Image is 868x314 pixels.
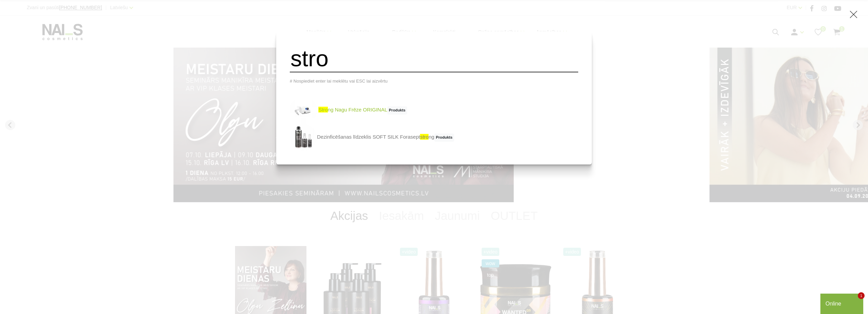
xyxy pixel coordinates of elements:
span: stro [420,134,429,140]
a: Dezinficēšanas līdzeklis SOFT SILK ForaseptstrongProdukts [290,124,454,151]
a: strong Nagu Frēze ORIGINALProdukts [290,97,407,124]
iframe: chat widget [820,292,865,314]
span: # Nospiediet enter lai meklētu vai ESC lai aizvērtu [290,78,388,84]
input: Meklēt produktus ... [290,45,578,72]
span: stro [318,107,328,112]
span: Produkts [387,106,407,115]
span: Produkts [434,134,454,142]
